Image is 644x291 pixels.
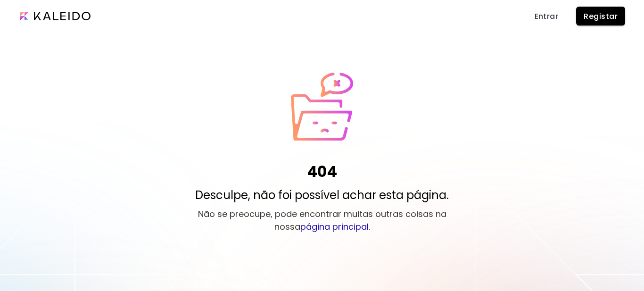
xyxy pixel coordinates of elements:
[307,160,337,183] h1: 404
[531,7,562,25] a: Entrar
[576,7,625,25] button: Registar
[300,221,369,233] a: página principal
[535,11,559,21] span: Entrar
[195,187,449,204] p: Desculpe, não foi possível achar esta página.
[171,208,473,233] p: Não se preocupe, pode encontrar muitas outras coisas na nossa .
[584,11,618,21] span: Registar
